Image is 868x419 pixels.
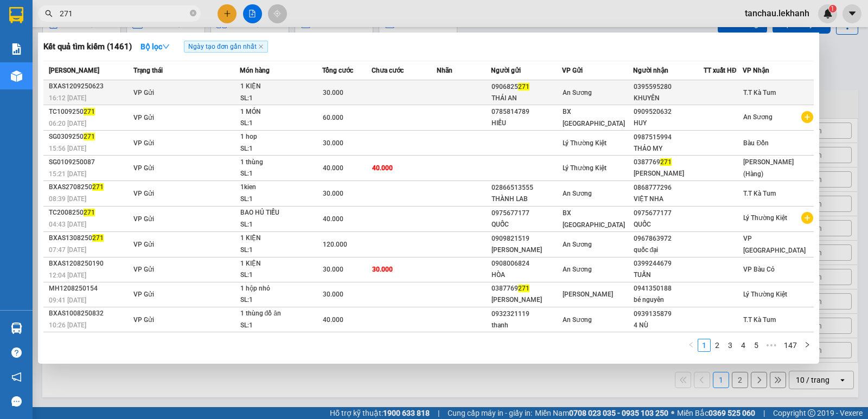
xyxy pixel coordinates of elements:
[240,244,322,256] div: SL: 1
[127,35,220,50] div: 0976810459
[60,8,188,20] input: Tìm tên, số ĐT hoặc mã đơn
[634,93,704,104] div: KHUYÊN
[660,158,672,166] span: 271
[133,266,154,273] span: VP Gửi
[323,139,343,147] span: 30.000
[750,339,763,352] li: 5
[240,219,322,231] div: SL: 1
[737,339,749,351] a: 4
[491,67,521,74] span: Người gửi
[49,221,86,228] span: 04:43 [DATE]
[49,67,99,74] span: [PERSON_NAME]
[492,233,561,244] div: 0909821519
[49,182,130,193] div: BXAS2708250
[240,157,322,169] div: 1 thùng
[11,396,22,407] span: message
[323,114,343,121] span: 60.000
[492,219,561,230] div: QUỐC
[492,294,561,306] div: [PERSON_NAME]
[240,81,322,93] div: 1 KIỆN
[743,291,787,298] span: Lý Thường Kiệt
[49,170,86,178] span: 15:21 [DATE]
[9,48,119,63] div: 0338545852
[49,272,86,279] span: 12:04 [DATE]
[240,308,322,320] div: 1 thùng đồ ăn
[323,190,343,197] span: 30.000
[492,258,561,269] div: 0908006824
[743,190,776,197] span: T.T Kà Tum
[133,215,154,223] span: VP Gửi
[43,41,132,53] h3: Kết quả tìm kiếm ( 1461 )
[49,296,86,304] span: 09:41 [DATE]
[49,81,130,92] div: BXAS1209250623
[743,214,787,222] span: Lý Thường Kiệt
[240,194,322,205] div: SL: 1
[634,320,704,331] div: 4 NÙ
[518,285,529,292] span: 271
[11,347,22,358] span: question-circle
[801,111,813,123] span: plus-circle
[141,42,170,51] strong: Bộ lọc
[743,158,794,178] span: [PERSON_NAME] (Hàng)
[563,164,607,172] span: Lý Thường Kiệt
[240,93,322,105] div: SL: 1
[127,9,220,22] div: An Sương
[49,246,86,254] span: 07:47 [DATE]
[127,10,153,22] span: Nhận:
[634,143,704,154] div: THẢO MY
[11,43,22,55] img: solution-icon
[634,294,704,306] div: bé nguyên
[9,10,26,22] span: Gửi:
[562,67,583,74] span: VP Gửi
[492,308,561,320] div: 0932321119
[132,38,178,55] button: Bộ lọcdown
[634,157,704,168] div: 0387769
[11,323,22,334] img: warehouse-icon
[711,339,724,352] li: 2
[492,118,561,129] div: HIẾU
[92,234,104,242] span: 271
[492,244,561,256] div: [PERSON_NAME]
[763,339,780,352] li: Next 5 Pages
[49,120,86,127] span: 06:20 [DATE]
[633,67,668,74] span: Người nhận
[190,9,196,19] span: close-circle
[49,195,86,203] span: 08:39 [DATE]
[634,194,704,205] div: VIỆT NHA
[563,241,592,248] span: An Sương
[133,89,154,96] span: VP Gửi
[49,321,86,329] span: 10:26 [DATE]
[127,22,220,35] div: LAB PHÚC HÂN
[492,208,561,219] div: 0975677177
[133,164,154,172] span: VP Gửi
[492,320,561,331] div: thanh
[704,67,737,74] span: TT xuất HĐ
[743,316,776,324] span: T.T Kà Tum
[125,73,141,84] span: CC :
[743,113,773,121] span: An Sương
[49,106,130,118] div: TC1009250
[737,339,750,352] li: 4
[372,164,393,172] span: 40.000
[9,35,119,48] div: NK VIỆT MỸ
[49,157,130,168] div: SG0109250087
[240,320,322,332] div: SL: 1
[323,89,343,96] span: 30.000
[781,339,800,351] a: 147
[49,233,130,244] div: BXAS1308250
[240,67,270,74] span: Món hàng
[743,266,775,273] span: VP Bàu Cỏ
[492,81,561,93] div: 0906825
[518,83,529,91] span: 271
[323,266,343,273] span: 30.000
[258,44,264,49] span: close
[323,215,343,223] span: 40.000
[698,339,711,352] li: 1
[240,168,322,180] div: SL: 1
[372,266,393,273] span: 30.000
[750,339,762,351] a: 5
[563,108,625,127] span: BX [GEOGRAPHIC_DATA]
[45,10,53,17] span: search
[563,209,625,229] span: BX [GEOGRAPHIC_DATA]
[49,258,130,269] div: BXAS1208250190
